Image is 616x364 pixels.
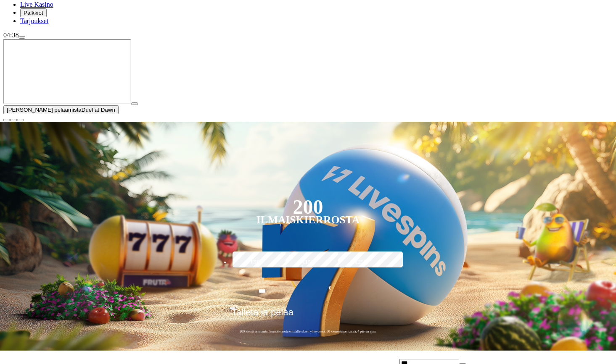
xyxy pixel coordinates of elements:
[229,306,387,324] button: Talleta ja pelaa
[24,10,43,16] span: Palkkiot
[329,284,331,292] span: €
[3,105,119,114] button: [PERSON_NAME] pelaamistaDuel at Dawn
[20,8,47,17] button: reward iconPalkkiot
[20,17,48,24] span: Tarjoukset
[256,215,360,225] div: Ilmaiskierrosta
[19,36,25,39] button: menu
[10,119,17,121] button: chevron-down icon
[236,304,238,309] span: €
[7,107,82,113] span: [PERSON_NAME] pelaamista
[131,102,138,105] button: play icon
[82,107,115,113] span: Duel at Dawn
[293,202,323,212] div: 200
[229,329,387,334] span: 200 kierrätysvapaata ilmaiskierrosta ensitalletuksen yhteydessä. 50 kierrosta per päivä, 4 päivän...
[336,250,386,275] label: €250
[3,31,19,39] span: 04:38
[283,250,333,275] label: €150
[20,17,48,24] a: gift-inverted iconTarjoukset
[20,1,53,8] span: Live Kasino
[17,119,24,121] button: fullscreen icon
[3,119,10,121] button: close icon
[3,39,131,104] iframe: Duel at Dawn
[20,1,53,8] a: poker-chip iconLive Kasino
[230,250,280,275] label: €50
[232,307,293,324] span: Talleta ja pelaa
